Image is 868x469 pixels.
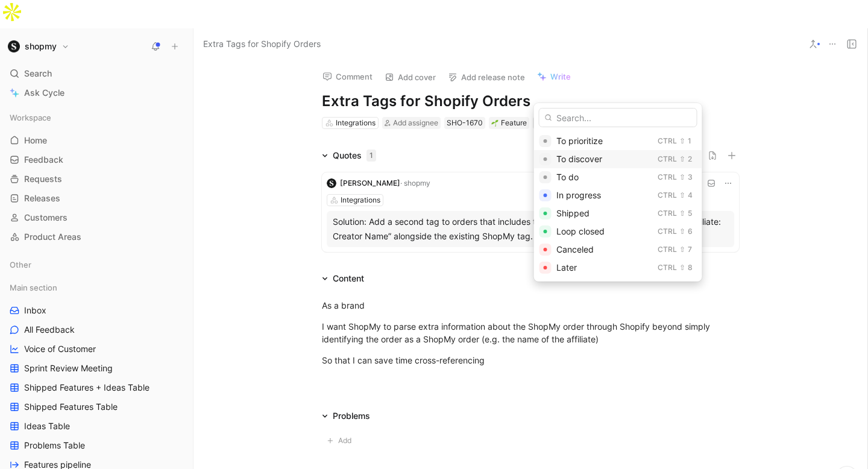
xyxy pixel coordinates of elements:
[679,244,685,256] div: ⇧
[688,244,692,256] div: 7
[679,225,685,238] div: ⇧
[688,262,693,274] div: 8
[688,153,692,165] div: 2
[688,207,692,219] div: 5
[556,190,601,200] span: In progress
[679,207,685,219] div: ⇧
[688,189,693,201] div: 4
[556,262,577,272] span: Later
[556,154,602,164] span: To discover
[679,189,685,201] div: ⇧
[679,135,685,147] div: ⇧
[658,244,677,256] div: Ctrl
[679,153,685,165] div: ⇧
[688,171,693,183] div: 3
[539,108,697,127] input: Search...
[658,207,677,219] div: Ctrl
[556,244,594,254] span: Canceled
[679,262,685,274] div: ⇧
[556,136,603,146] span: To prioritize
[556,226,605,236] span: Loop closed
[658,153,677,165] div: Ctrl
[658,171,677,183] div: Ctrl
[658,135,677,147] div: Ctrl
[658,262,677,274] div: Ctrl
[688,225,693,238] div: 6
[688,135,691,147] div: 1
[556,172,579,182] span: To do
[679,171,685,183] div: ⇧
[658,225,677,238] div: Ctrl
[556,208,590,218] span: Shipped
[658,189,677,201] div: Ctrl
